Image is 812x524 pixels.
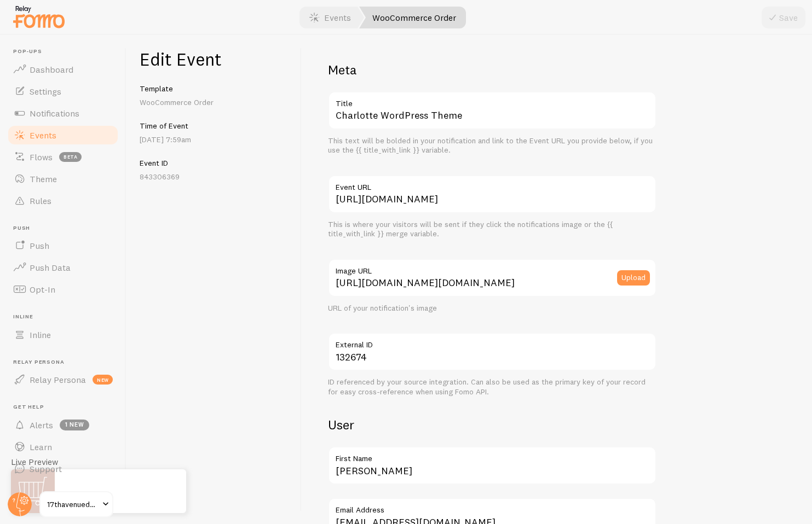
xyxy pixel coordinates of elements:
img: fomo-relay-logo-orange.svg [11,3,66,31]
span: Dashboard [30,64,73,75]
p: WooCommerce Order [140,97,288,108]
a: Learn [7,436,119,458]
p: [DATE] 7:59am [140,134,288,145]
a: Theme [7,168,119,190]
h2: User [328,416,656,433]
button: Upload [617,270,650,286]
span: Inline [30,329,51,340]
label: Event URL [328,175,656,194]
span: Notifications [30,108,79,119]
span: 1 new [60,420,89,430]
span: Theme [30,173,57,184]
span: Learn [30,441,52,452]
span: beta [59,152,82,162]
a: Push [7,235,119,257]
a: Flows beta [7,146,119,168]
span: Events [30,130,56,141]
h1: Edit Event [140,48,288,71]
span: Settings [30,86,61,97]
span: Get Help [13,404,119,411]
a: Push Data [7,257,119,278]
h5: Time of Event [140,121,288,131]
span: 17thavenuedesigns [47,498,99,511]
h5: Event ID [140,158,288,168]
p: 843306369 [140,171,288,182]
span: Pop-ups [13,48,119,55]
label: Email Address [328,498,656,516]
h2: Meta [328,61,656,78]
a: Dashboard [7,59,119,80]
span: Rules [30,195,51,206]
span: Inline [13,313,119,321]
a: Notifications [7,102,119,124]
div: ID referenced by your source integration. Can also be used as the primary key of your record for ... [328,377,656,397]
div: URL of your notification's image [328,304,656,313]
span: Alerts [30,420,53,430]
a: Inline [7,324,119,346]
span: Push [13,225,119,232]
a: Rules [7,190,119,212]
span: Push Data [30,262,71,273]
span: Support [30,463,62,474]
div: This is where your visitors will be sent if they click the notifications image or the {{ title_wi... [328,220,656,239]
span: Flows [30,152,53,162]
span: new [93,375,113,385]
label: First Name [328,446,656,465]
span: Push [30,240,49,251]
label: External ID [328,333,656,351]
a: Opt-In [7,278,119,300]
div: This text will be bolded in your notification and link to the Event URL you provide below, if you... [328,136,656,155]
label: Image URL [328,259,656,277]
span: Relay Persona [13,359,119,366]
a: Relay Persona new [7,369,119,391]
a: Events [7,124,119,146]
h5: Template [140,84,288,94]
a: Settings [7,80,119,102]
span: Relay Persona [30,374,86,385]
a: Alerts 1 new [7,414,119,436]
label: Title [328,91,656,110]
a: Support [7,458,119,480]
a: 17thavenuedesigns [39,491,113,517]
span: Opt-In [30,284,55,295]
